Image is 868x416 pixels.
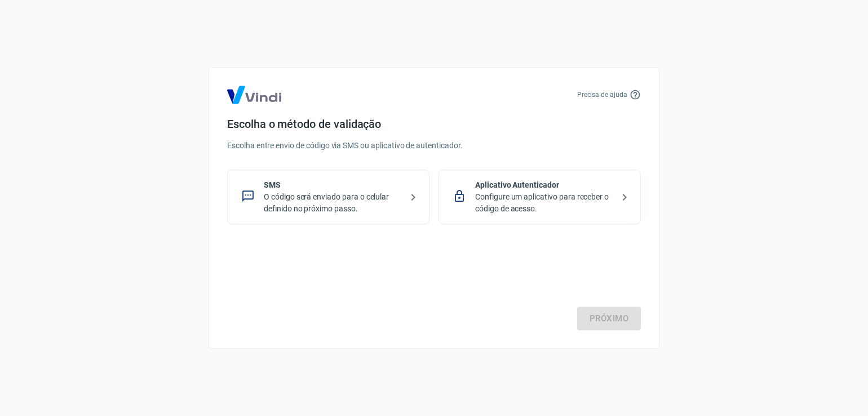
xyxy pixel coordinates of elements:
p: Escolha entre envio de código via SMS ou aplicativo de autenticador. [227,140,641,152]
p: Aplicativo Autenticador [475,179,613,191]
p: SMS [264,179,402,191]
p: Precisa de ajuda [577,90,627,100]
p: Configure um aplicativo para receber o código de acesso. [475,191,613,215]
h4: Escolha o método de validação [227,117,641,131]
img: Logo Vind [227,86,281,104]
div: Aplicativo AutenticadorConfigure um aplicativo para receber o código de acesso. [439,170,641,224]
div: SMSO código será enviado para o celular definido no próximo passo. [227,170,429,224]
p: O código será enviado para o celular definido no próximo passo. [264,191,402,215]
